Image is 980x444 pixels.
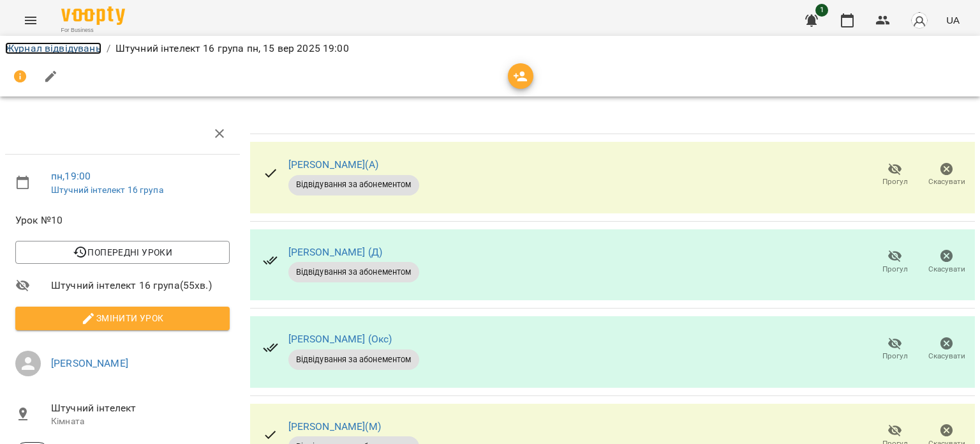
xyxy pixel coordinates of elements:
span: Прогул [882,176,908,187]
button: Скасувати [921,244,972,280]
img: Voopty Logo [61,6,125,25]
p: Кімната [51,415,230,428]
a: Журнал відвідувань [5,42,101,54]
button: UA [941,8,965,32]
span: Штучний інтелект 16 група ( 55 хв. ) [51,278,230,293]
button: Попередні уроки [15,241,230,264]
span: Прогул [882,264,908,275]
span: Змінити урок [26,310,219,326]
button: Скасувати [921,157,972,193]
button: Menu [15,5,46,36]
span: 1 [815,4,828,17]
p: Штучний інтелект 16 група пн, 15 вер 2025 19:00 [115,41,349,56]
span: Відвідування за абонементом [288,179,419,190]
span: For Business [61,26,125,34]
button: Прогул [869,157,921,193]
a: [PERSON_NAME] (Окс) [288,333,392,345]
span: Попередні уроки [26,245,219,260]
span: Скасувати [928,176,965,187]
span: Скасувати [928,264,965,275]
span: Прогул [882,351,908,362]
a: [PERSON_NAME] [51,357,128,369]
button: Прогул [869,244,921,280]
a: [PERSON_NAME](М) [288,420,381,433]
a: [PERSON_NAME] (Д) [288,246,383,258]
img: avatar_s.png [910,11,928,29]
span: Скасувати [928,351,965,362]
span: Відвідування за абонементом [288,266,419,278]
span: UA [946,13,960,27]
button: Змінити урок [15,307,230,330]
span: Відвідування за абонементом [288,354,419,365]
a: [PERSON_NAME](А) [288,158,378,171]
a: пн , 19:00 [51,170,91,182]
a: Штучний інтелект 16 група [51,185,163,195]
button: Скасувати [921,332,972,367]
span: Штучний інтелект [51,401,230,416]
button: Прогул [869,332,921,367]
span: Урок №10 [15,213,230,228]
nav: breadcrumb [5,41,975,56]
li: / [107,41,110,56]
